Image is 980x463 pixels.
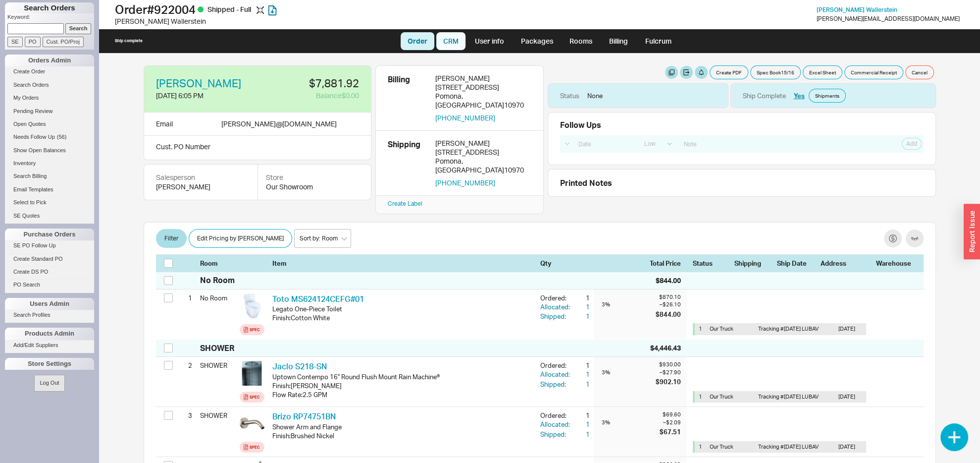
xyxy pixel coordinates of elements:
button: Log Out [34,375,64,391]
div: $844.00 [656,310,681,319]
button: Shipped:1 [540,430,590,439]
span: Tracking # [DATE] LUBAV [758,443,819,450]
a: Rooms [562,32,599,50]
div: Balance $0.00 [264,91,359,101]
span: Commercial Receipt [851,68,897,76]
button: Shipped:1 [540,380,590,389]
button: [PHONE_NUMBER] [435,114,495,122]
input: Date [573,137,636,151]
div: [STREET_ADDRESS] [435,83,531,92]
div: Finish : [PERSON_NAME] [272,381,532,390]
img: MS624124CEFG_01_v45bim [240,293,264,318]
a: Select to Pick [5,197,94,208]
div: Spec [250,443,260,451]
span: Add [906,140,917,148]
a: Order [401,32,434,50]
span: Our Truck [710,393,733,400]
button: Allocated:1 [540,302,590,311]
div: Spec [250,393,260,401]
div: Ship complete [115,38,143,44]
div: [PERSON_NAME] [435,139,531,148]
a: Packages [514,32,560,50]
span: Shipments [815,92,839,100]
div: Ship Complete [743,91,786,100]
div: 1 [572,293,590,302]
div: Allocated: [540,302,572,311]
div: [DATE] [838,325,862,333]
div: 1 [572,370,590,379]
div: 1 [572,302,590,311]
div: Shower Arm and Flange [272,422,532,431]
div: Total Price [650,259,687,268]
span: Needs Follow Up [13,134,55,140]
h1: Order # 922004 [115,2,493,16]
div: SHOWER [200,343,234,353]
a: Show Open Balances [5,145,94,156]
div: Status [693,259,728,268]
button: Excel Sheet [803,65,842,79]
span: Our Truck [710,325,733,332]
a: SE Quotes [5,211,94,221]
a: Spec [240,392,264,403]
div: – $27.90 [656,369,681,376]
a: Shipments [809,89,846,103]
a: PO Search [5,280,94,290]
div: $69.60 [660,411,681,418]
span: Create PDF [716,68,742,76]
a: Jaclo S218-SN [272,361,327,371]
div: Ordered: [540,411,572,420]
span: [PERSON_NAME] Wallerstein [817,6,897,13]
div: Room [200,259,236,268]
input: Cust. PO/Proj [43,37,84,47]
div: Spec [250,326,260,334]
span: Our Truck [710,443,733,450]
div: Cust. PO Number [144,136,371,160]
a: Email Templates [5,184,94,195]
div: Ordered: [540,361,572,370]
button: Edit Pricing by [PERSON_NAME] [189,229,292,248]
div: No Room [200,275,235,286]
a: Billing [601,32,636,50]
span: Edit Pricing by [PERSON_NAME] [197,232,284,244]
button: Create PDF [710,65,748,79]
div: [STREET_ADDRESS] [435,148,531,157]
span: Shipped - Full [207,5,253,13]
a: Fulcrum [638,32,678,50]
div: 3 % [602,369,654,376]
div: $844.00 [656,276,681,286]
div: Flow Rate : 2.5 GPM [272,390,532,399]
div: Shipped: [540,312,572,321]
div: 1 [572,312,590,321]
div: None [587,91,603,100]
img: RP74751BN-B1_ewrwhu [240,411,264,436]
div: Products Admin [5,328,94,340]
div: Pomona , [GEOGRAPHIC_DATA] 10970 [435,157,531,174]
div: Billing [388,74,427,122]
div: [PERSON_NAME] Wallerstein [115,16,493,26]
span: Filter [164,232,178,244]
img: s218-2_osh0xg [240,361,264,386]
div: 1 [572,361,590,370]
div: Allocated: [540,370,572,379]
div: Legato One-Piece Toilet [272,304,532,313]
div: [DATE] [838,443,862,451]
div: Uptown Contempo 16" Round Flush Mount Rain Machine® [272,372,532,381]
div: Shipped: [540,430,572,439]
div: Shipping [388,139,427,187]
button: Shipped:1 [540,312,590,321]
div: Our Showroom [266,182,363,192]
div: Store [266,173,363,182]
span: Tracking # [DATE] LUBAV [758,393,819,400]
div: $870.10 [656,293,681,301]
div: Item [272,259,536,268]
a: Brizo RP74751BN [272,411,336,421]
div: 3 % [602,419,658,426]
div: No Room [200,289,236,306]
a: Search Profiles [5,310,94,320]
button: Allocated:1 [540,370,590,379]
a: Spec [240,324,264,335]
span: Excel Sheet [809,68,836,76]
a: Inventory [5,158,94,169]
a: CRM [436,32,465,50]
div: Finish : Cotton White [272,313,532,322]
